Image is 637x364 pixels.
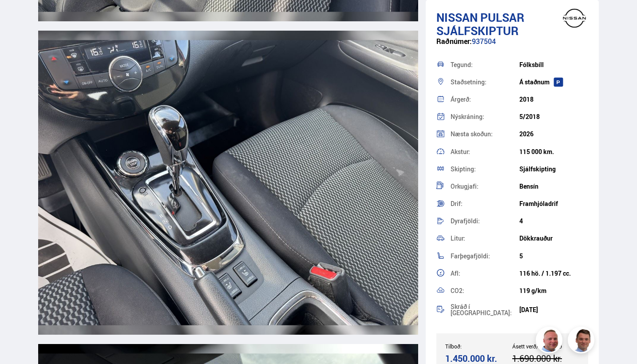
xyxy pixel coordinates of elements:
[557,4,592,32] img: brand logo
[519,287,588,294] div: 119 g/km
[569,328,596,355] img: FbJEzSuNWCJXmdc-.webp
[519,61,588,68] div: Fólksbíll
[519,96,588,103] div: 2018
[519,218,588,225] div: 4
[519,113,588,120] div: 5/2018
[451,288,519,294] div: CO2:
[519,183,588,190] div: Bensín
[451,253,519,259] div: Farþegafjöldi:
[451,270,519,277] div: Afl:
[512,343,579,349] div: Ásett verð/Skiptiverð
[451,304,519,316] div: Skráð í [GEOGRAPHIC_DATA]:
[451,235,519,241] div: Litur:
[451,96,519,103] div: Árgerð:
[451,166,519,172] div: Skipting:
[451,149,519,155] div: Akstur:
[537,328,564,355] img: siFngHWaQ9KaOqBr.png
[519,200,588,207] div: Framhjóladrif
[7,4,34,30] button: Opna LiveChat spjallviðmót
[38,31,419,335] img: 3487429.jpeg
[436,36,472,46] span: Raðnúmer:
[436,9,524,39] span: Pulsar SJÁLFSKIPTUR
[436,37,588,55] div: 937504
[451,79,519,85] div: Staðsetning:
[519,79,588,86] div: Á staðnum
[519,235,588,242] div: Dökkrauður
[519,270,588,277] div: 116 hö. / 1.197 cc.
[451,114,519,120] div: Nýskráning:
[451,131,519,137] div: Næsta skoðun:
[451,183,519,190] div: Orkugjafi:
[519,166,588,173] div: Sjálfskipting
[445,343,512,349] div: Tilboð:
[519,306,588,313] div: [DATE]
[519,253,588,260] div: 5
[451,201,519,207] div: Drif:
[436,9,478,25] span: Nissan
[451,218,519,224] div: Dyrafjöldi:
[451,62,519,68] div: Tegund:
[519,148,588,155] div: 115 000 km.
[519,131,588,138] div: 2026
